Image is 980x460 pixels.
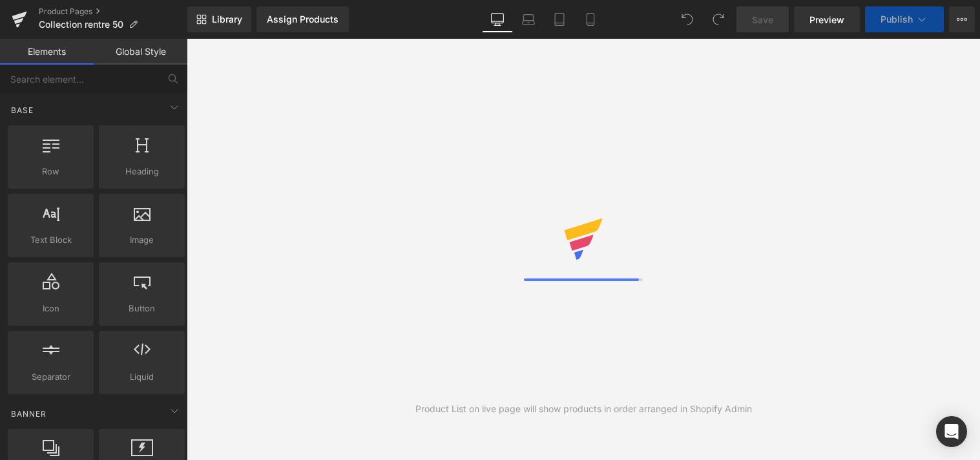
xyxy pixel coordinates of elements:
button: Publish [865,6,944,32]
span: Base [10,104,35,116]
div: Open Intercom Messenger [936,416,967,447]
span: Library [212,14,242,25]
span: Preview [809,13,844,26]
a: Tablet [544,6,575,32]
span: Text Block [12,233,90,247]
div: Assign Products [267,14,339,25]
span: Publish [881,14,913,25]
div: Product List on live page will show products in order arranged in Shopify Admin [415,402,752,416]
span: Banner [10,408,48,420]
span: Liquid [103,370,181,384]
button: Undo [674,6,700,32]
a: New Library [187,6,251,32]
a: Preview [794,6,860,32]
span: Separator [12,370,90,384]
span: Icon [12,302,90,315]
span: Collection rentre 50 [39,19,123,30]
a: Laptop [513,6,544,32]
a: Global Style [94,39,187,65]
span: Save [752,13,773,26]
a: Desktop [482,6,513,32]
a: Product Pages [39,6,187,17]
span: Button [103,302,181,315]
span: Row [12,165,90,178]
button: Redo [705,6,731,32]
span: Image [103,233,181,247]
span: Heading [103,165,181,178]
button: More [949,6,975,32]
a: Mobile [575,6,606,32]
